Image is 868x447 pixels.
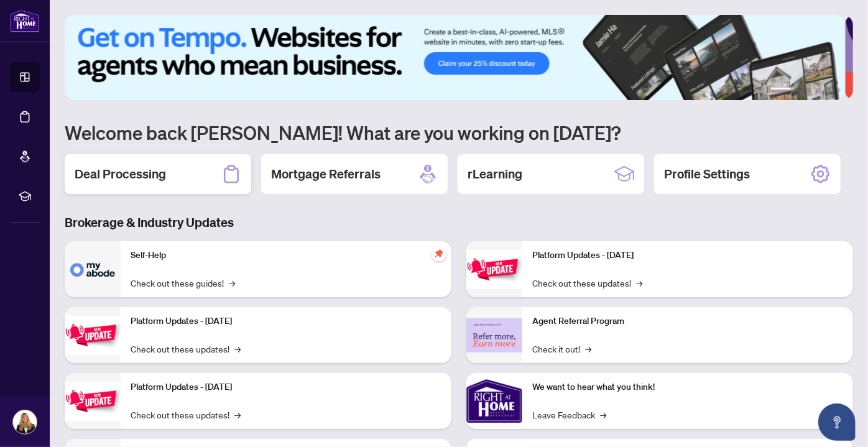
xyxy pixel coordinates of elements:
button: 2 [796,88,801,93]
h3: Brokerage & Industry Updates [65,214,853,231]
span: → [600,408,606,422]
button: Open asap [818,403,856,441]
p: Agent Referral Program [532,315,843,328]
span: → [636,276,642,290]
span: → [234,342,241,356]
a: Check out these updates!→ [131,408,241,422]
img: Agent Referral Program [466,318,522,353]
span: → [234,408,241,422]
p: We want to hear what you think! [532,380,843,394]
button: 4 [816,88,821,93]
a: Leave Feedback→ [532,408,606,422]
a: Check out these updates!→ [532,276,642,290]
a: Check out these guides!→ [131,276,235,290]
h2: Profile Settings [664,165,750,183]
p: Self-Help [131,249,441,262]
button: 1 [771,88,791,93]
img: Slide 0 [65,15,845,100]
span: → [585,342,591,356]
span: pushpin [432,246,446,261]
p: Platform Updates - [DATE] [532,249,843,262]
img: Platform Updates - September 16, 2025 [65,316,121,355]
span: → [229,276,235,290]
p: Platform Updates - [DATE] [131,315,441,328]
h2: rLearning [468,165,522,183]
button: 3 [806,88,811,93]
button: 6 [836,88,841,93]
img: logo [10,9,40,32]
img: We want to hear what you think! [466,373,522,429]
img: Platform Updates - July 21, 2025 [65,382,121,421]
img: Self-Help [65,241,121,297]
h2: Mortgage Referrals [271,165,381,183]
a: Check it out!→ [532,342,591,356]
a: Check out these updates!→ [131,342,241,356]
img: Profile Icon [13,410,37,434]
img: Platform Updates - June 23, 2025 [466,250,522,289]
p: Platform Updates - [DATE] [131,380,441,394]
h2: Deal Processing [75,165,166,183]
h1: Welcome back [PERSON_NAME]! What are you working on [DATE]? [65,121,853,144]
button: 5 [826,88,831,93]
